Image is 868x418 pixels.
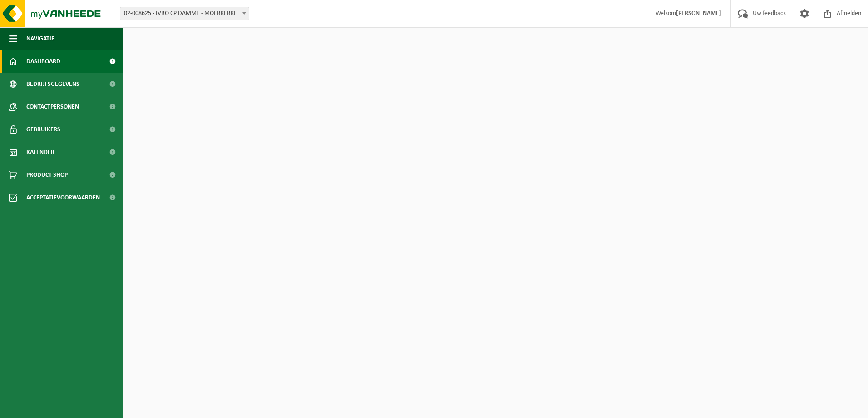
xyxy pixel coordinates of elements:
[26,50,60,73] span: Dashboard
[26,27,54,50] span: Navigatie
[26,186,100,209] span: Acceptatievoorwaarden
[26,164,68,186] span: Product Shop
[26,118,60,141] span: Gebruikers
[676,10,721,17] strong: [PERSON_NAME]
[26,95,79,118] span: Contactpersonen
[26,141,54,164] span: Kalender
[120,7,249,20] span: 02-008625 - IVBO CP DAMME - MOERKERKE
[120,7,249,20] span: 02-008625 - IVBO CP DAMME - MOERKERKE
[26,73,79,95] span: Bedrijfsgegevens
